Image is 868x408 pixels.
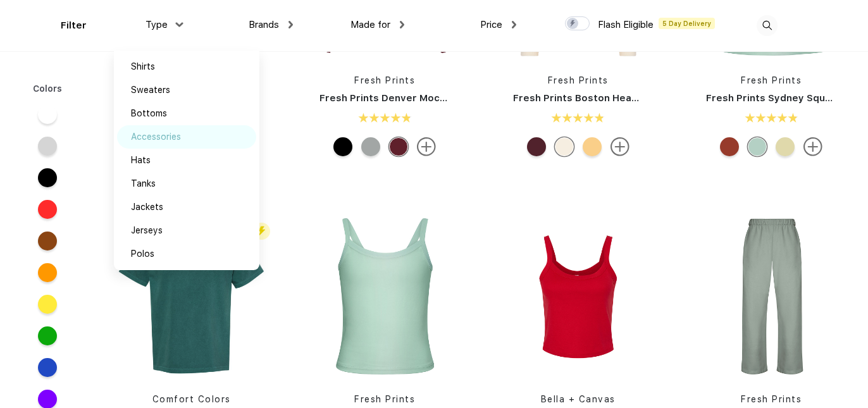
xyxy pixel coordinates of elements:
div: Bottoms [131,107,167,120]
div: Accessories [131,130,181,144]
div: Burgundy [527,137,546,156]
img: more.svg [417,137,436,156]
div: Heathered Grey [361,137,380,156]
div: Jackets [131,201,163,214]
img: func=resize&h=266 [494,212,662,380]
div: Baby Yellow [776,137,795,156]
span: Made for [350,19,390,30]
div: Colors [23,82,72,96]
img: func=resize&h=266 [301,212,469,380]
div: Jerseys [131,224,163,237]
div: Crimson Red [389,137,408,156]
img: dropdown.png [288,21,293,28]
div: Black [333,137,352,156]
div: Sage Green [748,137,767,156]
div: Polos [131,247,154,261]
div: Toasted [720,137,739,156]
a: Gildan Adult Heavy Blend 8 Oz. 50/50 Hooded Sweatshirt [127,92,403,104]
div: Tanks [131,177,156,190]
span: Type [146,19,168,30]
div: Shirts [131,60,155,73]
img: desktop_search.svg [757,15,778,36]
img: flash_active_toggle.svg [253,223,270,240]
div: Filter [61,18,87,33]
div: Hats [131,154,151,167]
a: Fresh Prints [741,75,802,85]
a: Fresh Prints [354,75,415,85]
a: Comfort Colors [152,394,231,404]
a: Fresh Prints [354,394,415,404]
img: more.svg [803,137,822,156]
div: Sweaters [131,83,170,97]
span: Brands [249,19,279,30]
span: Flash Eligible [598,19,654,30]
img: dropdown.png [400,21,404,28]
img: func=resize&h=266 [687,212,855,380]
a: Fresh Prints Denver Mock Neck Heavyweight Sweatshirt [319,92,594,104]
img: more.svg [611,137,629,156]
img: dropdown.png [512,21,516,28]
img: dropdown.png [176,22,183,27]
span: 5 Day Delivery [659,18,715,29]
div: Buttermilk [555,137,574,156]
span: Price [480,19,502,30]
img: func=resize&h=266 [108,212,276,380]
div: Bahama Yellow [583,137,602,156]
a: Bella + Canvas [541,394,616,404]
a: Fresh Prints Boston Heavyweight Hoodie [513,92,713,104]
a: Fresh Prints [548,75,609,85]
a: Fresh Prints [741,394,802,404]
